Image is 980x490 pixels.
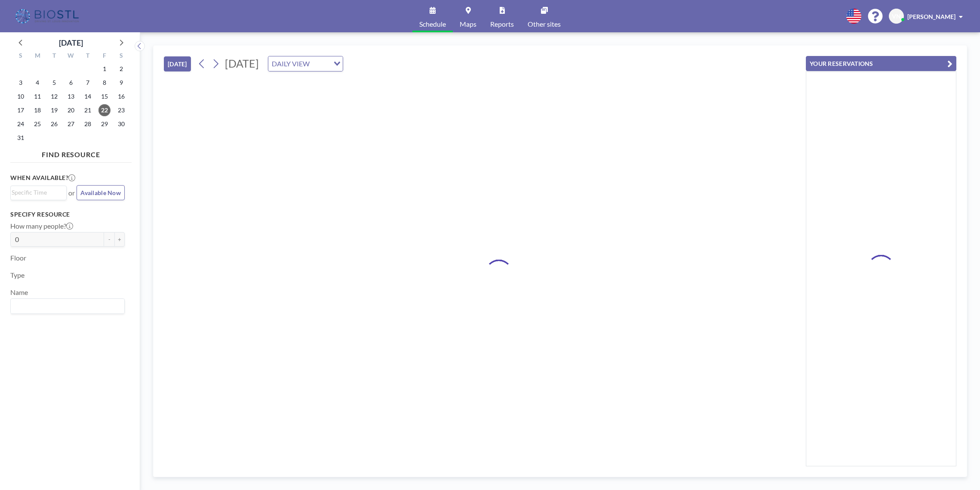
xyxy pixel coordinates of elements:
[82,90,94,102] span: Thursday, August 14, 2025
[98,77,111,89] span: Friday, August 8, 2025
[65,77,77,89] span: Wednesday, August 6, 2025
[98,90,111,102] span: Friday, August 15, 2025
[10,271,25,279] label: Type
[46,51,63,62] div: T
[113,51,129,62] div: S
[96,51,113,62] div: F
[907,13,955,20] span: [PERSON_NAME]
[31,90,43,102] span: Monday, August 11, 2025
[65,104,77,116] span: Wednesday, August 20, 2025
[12,51,29,62] div: S
[15,77,27,89] span: Sunday, August 3, 2025
[10,147,132,159] h4: FIND RESOURCE
[31,104,43,116] span: Monday, August 18, 2025
[31,77,43,89] span: Monday, August 4, 2025
[98,118,111,130] span: Friday, August 29, 2025
[11,186,66,199] div: Search for option
[10,254,26,262] label: Floor
[490,21,514,28] span: Reports
[225,57,259,70] span: [DATE]
[114,232,125,247] button: +
[65,118,77,130] span: Wednesday, August 27, 2025
[115,77,127,89] span: Saturday, August 9, 2025
[115,104,127,116] span: Saturday, August 23, 2025
[419,21,446,28] span: Schedule
[528,21,561,28] span: Other sites
[79,51,96,62] div: T
[806,56,956,71] button: YOUR RESERVATIONS
[80,189,121,196] span: Available Now
[98,104,111,116] span: Friday, August 22, 2025
[460,21,476,28] span: Maps
[48,77,60,89] span: Tuesday, August 5, 2025
[82,104,94,116] span: Thursday, August 21, 2025
[48,118,60,130] span: Tuesday, August 26, 2025
[115,118,127,130] span: Saturday, August 30, 2025
[48,104,60,116] span: Tuesday, August 19, 2025
[12,301,120,312] input: Search for option
[11,299,124,313] div: Search for option
[10,288,28,297] label: Name
[104,232,114,247] button: -
[77,185,125,200] button: Available Now
[63,51,80,62] div: W
[31,118,43,130] span: Monday, August 25, 2025
[59,37,83,49] div: [DATE]
[892,12,901,20] span: VN
[29,51,46,62] div: M
[10,211,125,218] h3: Specify resource
[164,56,191,71] button: [DATE]
[12,188,61,197] input: Search for option
[268,56,343,71] div: Search for option
[15,104,27,116] span: Sunday, August 17, 2025
[270,58,311,69] span: DAILY VIEW
[98,63,111,75] span: Friday, August 1, 2025
[14,8,82,25] img: organization-logo
[82,77,94,89] span: Thursday, August 7, 2025
[312,58,329,69] input: Search for option
[10,222,73,230] label: How many people?
[65,90,77,102] span: Wednesday, August 13, 2025
[115,90,127,102] span: Saturday, August 16, 2025
[48,90,60,102] span: Tuesday, August 12, 2025
[82,118,94,130] span: Thursday, August 28, 2025
[15,132,27,144] span: Sunday, August 31, 2025
[68,189,75,197] span: or
[15,90,27,102] span: Sunday, August 10, 2025
[115,63,127,75] span: Saturday, August 2, 2025
[15,118,27,130] span: Sunday, August 24, 2025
